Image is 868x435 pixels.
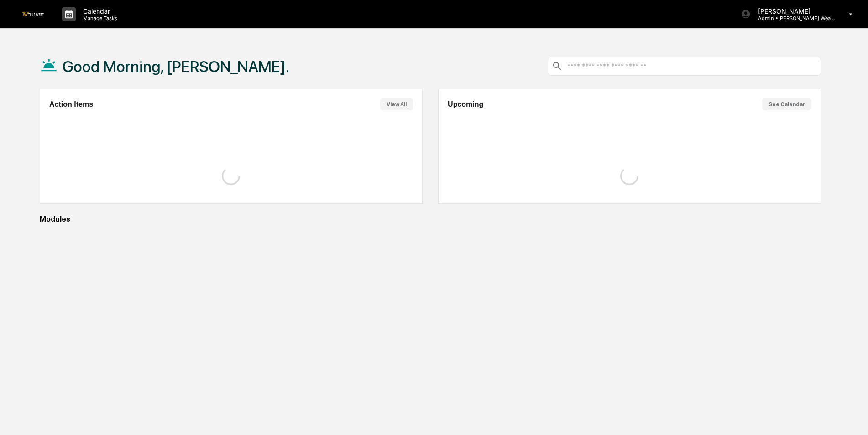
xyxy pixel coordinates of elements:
button: View All [380,98,413,110]
img: logo [22,12,44,16]
p: Manage Tasks [76,15,122,21]
h1: Good Morning, [PERSON_NAME]. [63,57,289,76]
h2: Upcoming [448,100,483,109]
h2: Action Items [49,100,93,109]
p: Admin • [PERSON_NAME] Wealth [751,15,836,21]
button: See Calendar [762,98,811,110]
p: Calendar [76,7,122,15]
p: [PERSON_NAME] [751,7,836,15]
div: Modules [40,215,821,223]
